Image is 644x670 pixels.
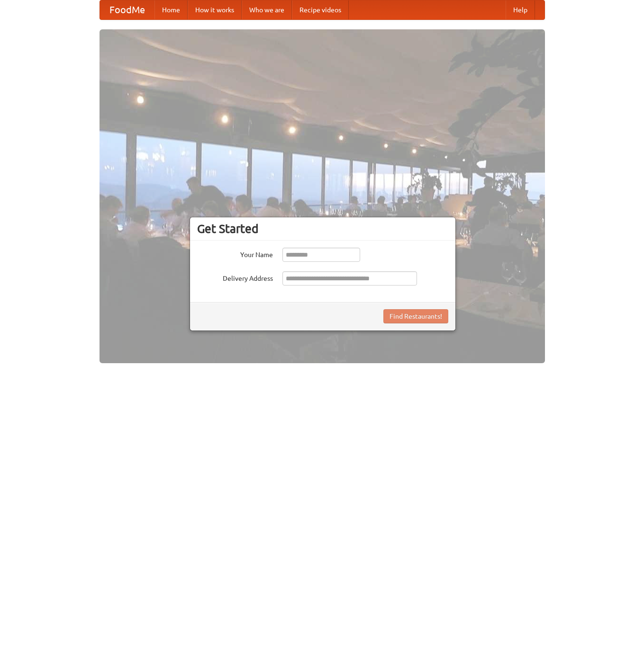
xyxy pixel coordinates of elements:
[197,222,448,236] h3: Get Started
[100,0,154,19] a: FoodMe
[154,0,188,19] a: Home
[292,0,349,19] a: Recipe videos
[197,271,273,283] label: Delivery Address
[188,0,242,19] a: How it works
[506,0,535,19] a: Help
[242,0,292,19] a: Who we are
[197,248,273,259] label: Your Name
[383,309,448,323] button: Find Restaurants!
